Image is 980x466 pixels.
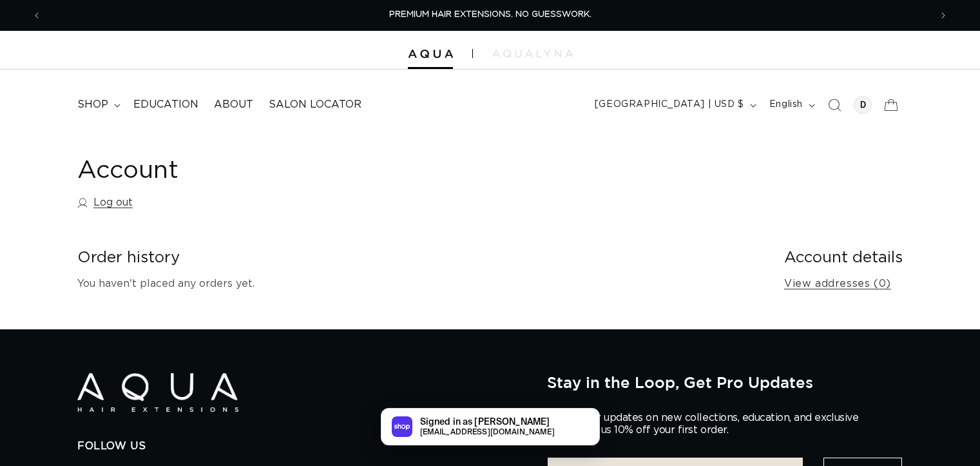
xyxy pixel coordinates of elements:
[23,3,51,28] button: Previous announcement
[929,3,957,28] button: Next announcement
[77,248,764,268] h2: Order history
[77,155,903,187] h1: Account
[389,10,591,19] span: PREMIUM HAIR EXTENSIONS. NO GUESSWORK.
[77,440,528,453] h2: Follow Us
[820,91,849,119] summary: Search
[206,90,261,119] a: About
[784,248,903,268] h2: Account details
[126,90,206,119] a: Education
[547,373,903,391] h2: Stay in the Loop, Get Pro Updates
[77,275,764,293] p: You haven't placed any orders yet.
[214,98,253,112] span: About
[269,98,361,112] span: Salon Locator
[77,373,238,413] img: Aqua Hair Extensions
[762,93,820,117] button: English
[595,98,744,112] span: [GEOGRAPHIC_DATA] | USD $
[492,50,573,57] img: aqualyna.com
[77,98,108,112] span: shop
[70,90,126,119] summary: shop
[587,93,762,117] button: [GEOGRAPHIC_DATA] | USD $
[77,193,133,212] a: Log out
[784,275,891,293] a: View addresses (0)
[133,98,198,112] span: Education
[408,50,453,59] img: Aqua Hair Extensions
[261,90,369,119] a: Salon Locator
[769,98,803,112] span: English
